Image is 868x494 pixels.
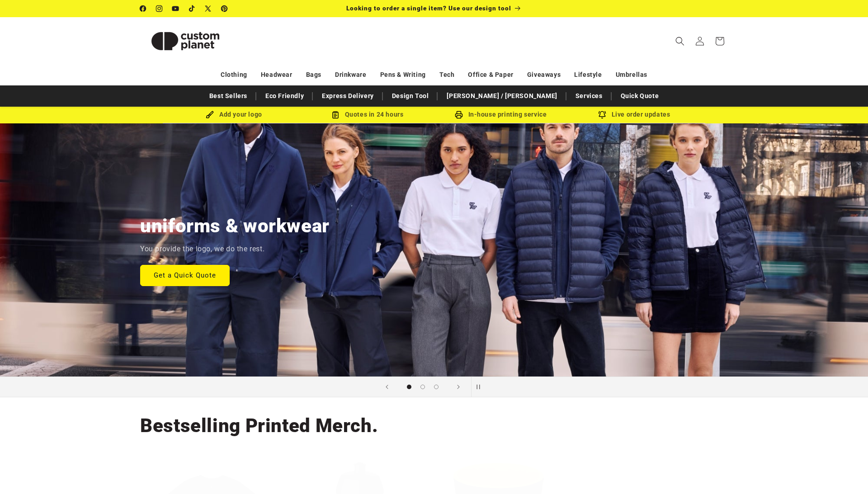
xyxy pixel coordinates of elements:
[140,243,264,256] p: You provide the logo, we do the rest.
[140,21,231,61] img: Custom Planet
[442,88,561,104] a: [PERSON_NAME] / [PERSON_NAME]
[137,17,234,65] a: Custom Planet
[387,88,434,104] a: Design Tool
[616,88,664,104] a: Quick Quote
[598,111,606,119] img: Order updates
[140,214,330,238] h2: uniforms & workwear
[448,377,468,397] button: Next slide
[346,5,511,12] span: Looking to order a single item? Use our design tool
[429,380,443,394] button: Load slide 3 of 3
[434,109,567,120] div: In-house printing service
[402,380,416,394] button: Load slide 1 of 3
[140,264,230,286] a: Get a Quick Quote
[439,67,454,83] a: Tech
[670,31,690,51] summary: Search
[416,380,429,394] button: Load slide 2 of 3
[571,88,607,104] a: Services
[468,67,513,83] a: Office & Paper
[527,67,561,83] a: Giveaways
[380,67,426,83] a: Pens & Writing
[471,377,491,397] button: Pause slideshow
[221,67,247,83] a: Clothing
[140,414,378,438] h2: Bestselling Printed Merch.
[301,109,434,120] div: Quotes in 24 hours
[205,88,252,104] a: Best Sellers
[261,67,292,83] a: Headwear
[616,67,647,83] a: Umbrellas
[377,377,397,397] button: Previous slide
[574,67,602,83] a: Lifestyle
[567,109,701,120] div: Live order updates
[331,111,340,119] img: Order Updates Icon
[335,67,366,83] a: Drinkware
[455,111,463,119] img: In-house printing
[261,88,308,104] a: Eco Friendly
[206,111,214,119] img: Brush Icon
[317,88,378,104] a: Express Delivery
[167,109,301,120] div: Add your logo
[306,67,321,83] a: Bags
[823,451,868,494] iframe: Chat Widget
